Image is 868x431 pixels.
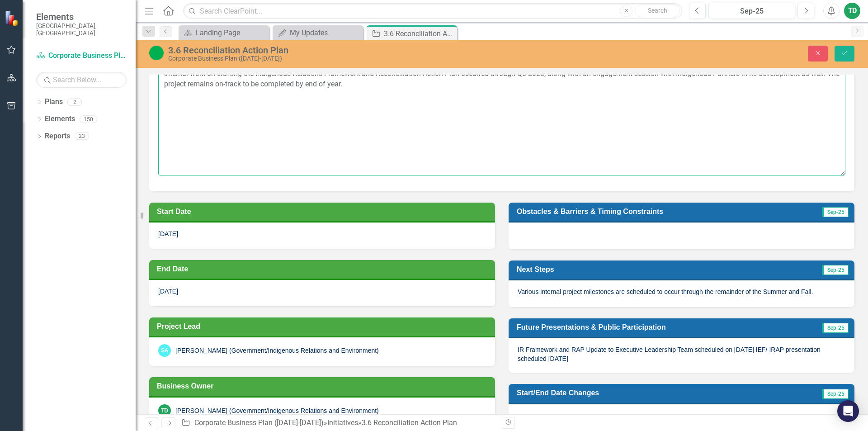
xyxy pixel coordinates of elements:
span: Elements [36,11,127,22]
button: Search [635,5,680,17]
div: 3.6 Reconciliation Action Plan [168,45,545,55]
div: My Updates [290,27,361,38]
h3: Start/End Date Changes [517,388,766,397]
a: Corporate Business Plan ([DATE]-[DATE]) [194,418,324,427]
img: On Track [149,46,164,60]
div: [PERSON_NAME] (Government/Indigenous Relations and Environment) [175,346,379,355]
div: [PERSON_NAME] (Government/Indigenous Relations and Environment) [175,406,379,415]
span: Sep-25 [822,207,849,217]
a: My Updates [275,27,361,38]
span: Various internal project milestones are scheduled to occur through the remainder of the Summer an... [518,288,813,295]
span: [DATE] [158,230,178,237]
h3: Start Date [157,207,491,216]
div: 3.6 Reconciliation Action Plan [384,28,455,39]
span: Sep-25 [822,389,849,399]
div: 23 [75,133,89,140]
img: ClearPoint Strategy [5,10,20,26]
h3: Obstacles & Barriers & Timing Constraints [517,207,797,216]
div: 2 [67,98,82,106]
a: Landing Page [181,27,267,38]
h3: Next Steps [517,265,708,274]
a: Corporate Business Plan ([DATE]-[DATE]) [36,51,127,61]
div: TD [158,404,171,417]
textarea: Internal work on crafting the Indigenous Relations Framework and Reconciliation Action Plan occur... [158,66,845,175]
h3: End Date [157,265,491,273]
div: Open Intercom Messenger [837,400,859,422]
span: Search [648,7,667,14]
small: [GEOGRAPHIC_DATA], [GEOGRAPHIC_DATA] [36,22,127,37]
div: Sep-25 [712,6,792,17]
input: Search Below... [36,72,127,88]
div: Corporate Business Plan ([DATE]-[DATE]) [168,55,545,62]
div: Landing Page [196,27,267,38]
h3: Business Owner [157,382,491,390]
a: Elements [45,114,75,124]
input: Search ClearPoint... [183,3,682,19]
h3: Project Lead [157,322,491,331]
a: Reports [45,131,70,142]
span: IR Framework and RAP Update to Executive Leadership Team scheduled on [DATE] IEF/ IRAP presentati... [518,346,821,362]
a: Plans [45,97,63,107]
button: Sep-25 [708,3,795,19]
span: Sep-25 [822,323,849,333]
div: SA [158,344,171,357]
a: Initiatives [327,418,358,427]
span: Sep-25 [822,265,849,275]
span: [DATE] [158,288,178,295]
button: TD [844,3,860,19]
div: » » [181,418,495,428]
div: 3.6 Reconciliation Action Plan [362,418,457,427]
div: 150 [80,115,97,123]
h3: Future Presentations & Public Participation [517,323,797,332]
